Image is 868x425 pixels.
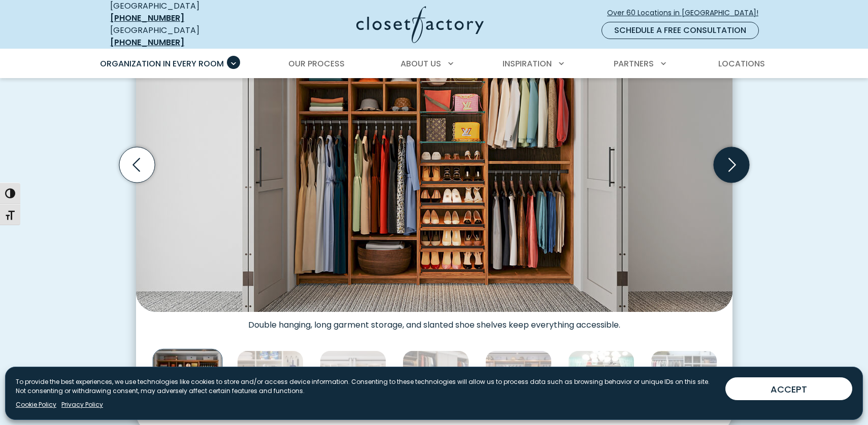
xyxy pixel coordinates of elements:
span: Inspiration [503,58,552,69]
span: Partners [614,58,654,69]
span: Organization in Every Room [100,58,224,69]
a: [PHONE_NUMBER] [110,12,184,24]
img: Closet Factory Logo [356,6,484,43]
button: ACCEPT [725,377,852,400]
a: Schedule a Free Consultation [602,22,759,39]
a: Cookie Policy [16,400,56,409]
img: Double hanging, open shelves, and angled shoe racks bring structure to this symmetrical reach-in ... [320,350,386,417]
img: Custom reach-in closet with pant hangers, custom cabinets and drawers [403,350,469,417]
img: Dual-tone reach-in closet system in Tea for Two with White Chocolate drawers with black hardware.... [485,350,552,417]
img: Reach-in closet with open shoe shelving, fabric organizers, purse storage [152,349,222,419]
p: To provide the best experiences, we use technologies like cookies to store and/or access device i... [16,377,717,396]
a: Privacy Policy [61,400,103,409]
span: Locations [718,58,765,69]
a: [PHONE_NUMBER] [110,37,184,48]
figcaption: Double hanging, long garment storage, and slanted shoe shelves keep everything accessible. [136,312,732,330]
div: [GEOGRAPHIC_DATA] [110,24,257,49]
span: Our Process [288,58,345,69]
img: Reach-in closet featuring open shoe shelving with elite toe tops, LED lit hanging rods, and upper... [651,350,717,417]
span: About Us [400,58,441,69]
img: Children's closet with double handing rods and quilted fabric pull-out baskets. [568,350,635,417]
img: Organized linen and utility closet featuring rolled towels, labeled baskets, and mounted cleaning... [237,350,304,417]
a: Over 60 Locations in [GEOGRAPHIC_DATA]! [607,4,767,22]
nav: Primary Menu [93,50,775,78]
button: Previous slide [115,143,159,187]
button: Next slide [710,143,753,187]
span: Over 60 Locations in [GEOGRAPHIC_DATA]! [607,8,766,18]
